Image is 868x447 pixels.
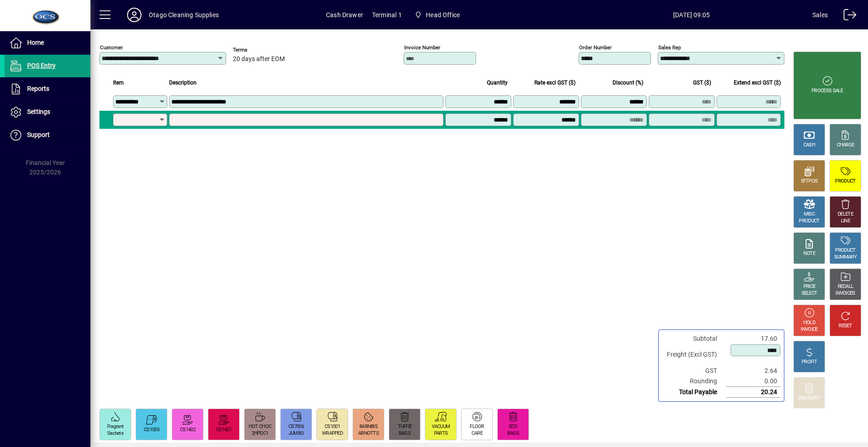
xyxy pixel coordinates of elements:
div: Fragrant [107,423,123,430]
span: Extend excl GST ($) [734,78,781,88]
td: GST [662,366,726,376]
div: FLOOR [470,423,484,430]
div: WRAPPED [322,430,343,437]
mat-label: Invoice number [404,44,440,51]
span: Support [27,131,50,138]
span: Cash Drawer [326,8,363,22]
div: SELECT [802,290,817,297]
div: CS7006 [288,423,304,430]
div: EFTPOS [801,178,818,185]
span: Rate excl GST ($) [534,78,576,88]
div: PRODUCT [835,178,855,185]
td: Freight (Excl GST) [662,344,726,366]
div: ARNOTTS [358,430,379,437]
mat-label: Customer [100,44,123,51]
a: Settings [5,101,90,123]
span: Discount (%) [613,78,643,88]
span: GST ($) [693,78,711,88]
div: DELETE [838,211,853,218]
span: Head Office [426,8,460,22]
div: SUMMARY [834,254,857,261]
div: ECO [509,423,518,430]
div: CS1402 [180,427,195,433]
div: PRICE [803,283,816,290]
div: PROFIT [802,359,817,366]
div: BAGS [399,430,410,437]
div: 2HPDC1 [252,430,269,437]
span: Terminal 1 [372,8,402,22]
div: VACUUM [432,423,450,430]
div: PARTS [434,430,448,437]
div: TUFFIE [398,423,412,430]
div: CHARGE [837,142,854,149]
div: Sachets [107,430,123,437]
div: INVOICE [801,326,817,333]
span: 20 days after EOM [233,56,285,63]
span: Head Office [411,7,463,23]
mat-label: Sales rep [658,44,681,51]
a: Support [5,124,90,146]
div: RECALL [838,283,854,290]
td: 0.00 [726,376,780,387]
span: Quantity [487,78,508,88]
td: 17.60 [726,334,780,344]
div: MISC [804,211,815,218]
span: Home [27,39,44,46]
a: Reports [5,78,90,100]
div: NOTE [803,250,815,257]
div: CS1421 [216,427,231,433]
td: 2.64 [726,366,780,376]
span: Item [113,78,124,88]
td: Subtotal [662,334,726,344]
div: JUMBO [288,430,304,437]
span: Terms [233,47,287,53]
div: CASH [803,142,815,149]
div: PRODUCT [835,247,855,254]
div: HOT CHOC [249,423,271,430]
div: PRODUCT [799,218,819,225]
div: CS1055 [144,427,159,433]
div: CS1001 [325,423,340,430]
mat-label: Order number [579,44,612,51]
button: Profile [120,7,149,23]
td: Rounding [662,376,726,387]
span: [DATE] 09:05 [571,8,812,22]
div: HOLD [803,320,815,326]
a: Logout [837,2,857,31]
div: CARE [472,430,482,437]
td: 20.24 [726,387,780,398]
span: POS Entry [27,62,56,69]
div: Otago Cleaning Supplies [149,8,219,22]
div: LINE [841,218,850,225]
div: DISCOUNT [798,395,820,402]
div: PROCESS SALE [811,88,843,94]
div: RESET [839,323,852,329]
td: Total Payable [662,387,726,398]
div: BAGS [507,430,519,437]
span: Description [169,78,197,88]
div: 8ARNBIS [359,423,377,430]
span: Reports [27,85,49,92]
div: INVOICES [835,290,855,297]
span: Settings [27,108,50,115]
div: Sales [812,8,828,22]
a: Home [5,32,90,54]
